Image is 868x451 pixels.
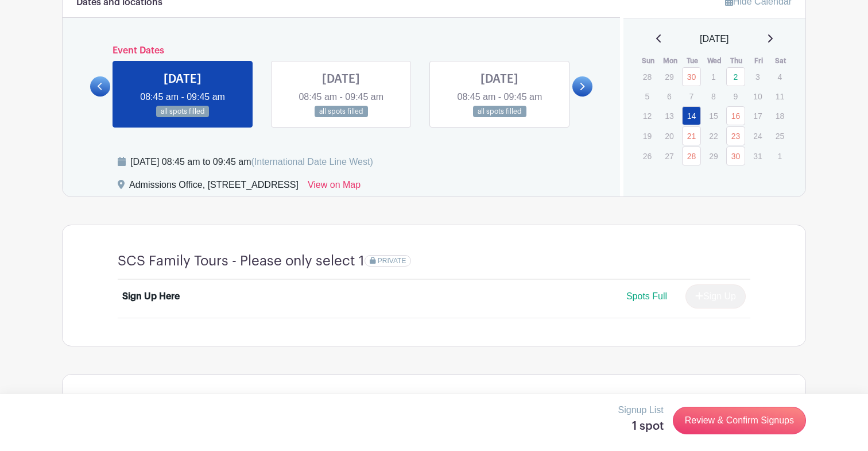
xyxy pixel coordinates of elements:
p: 26 [638,147,657,165]
p: 6 [660,87,679,105]
p: 22 [704,127,723,145]
p: 17 [748,107,767,125]
p: 4 [770,68,789,86]
p: 13 [660,107,679,125]
th: Wed [703,55,726,67]
a: 21 [682,126,701,145]
th: Sun [637,55,660,67]
a: 28 [682,147,701,165]
h6: Event Dates [110,45,572,56]
p: 29 [704,147,723,165]
p: 19 [638,127,657,145]
span: PRIVATE [378,257,406,265]
p: 18 [770,107,789,125]
a: View on Map [308,178,361,196]
p: 12 [638,107,657,125]
p: Signup List [618,403,664,417]
a: Review & Confirm Signups [673,407,806,434]
h5: 1 spot [618,419,664,433]
p: 20 [660,127,679,145]
p: 9 [726,87,745,105]
a: 14 [682,106,701,125]
h4: SCS Family Tours - Please only select 1 [118,253,365,269]
p: 7 [682,87,701,105]
th: Thu [726,55,748,67]
a: 16 [726,106,745,125]
a: 30 [682,67,701,86]
div: Sign Up Here [122,290,180,303]
p: 1 [704,68,723,86]
span: Spots Full [626,291,667,301]
p: 25 [770,127,789,145]
span: (International Date Line West) [251,157,373,167]
p: 28 [638,68,657,86]
p: 3 [748,68,767,86]
span: [DATE] [700,32,728,46]
p: 15 [704,107,723,125]
p: 5 [638,87,657,105]
p: 10 [748,87,767,105]
p: 8 [704,87,723,105]
a: 2 [726,67,745,86]
a: 30 [726,147,745,165]
a: 23 [726,126,745,145]
p: 31 [748,147,767,165]
th: Mon [659,55,681,67]
p: 1 [770,147,789,165]
th: Tue [681,55,704,67]
div: Admissions Office, [STREET_ADDRESS] [129,178,299,196]
th: Sat [770,55,792,67]
p: 29 [660,68,679,86]
th: Fri [747,55,770,67]
p: 27 [660,147,679,165]
p: 11 [770,87,789,105]
div: [DATE] 08:45 am to 09:45 am [130,155,373,169]
p: 24 [748,127,767,145]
